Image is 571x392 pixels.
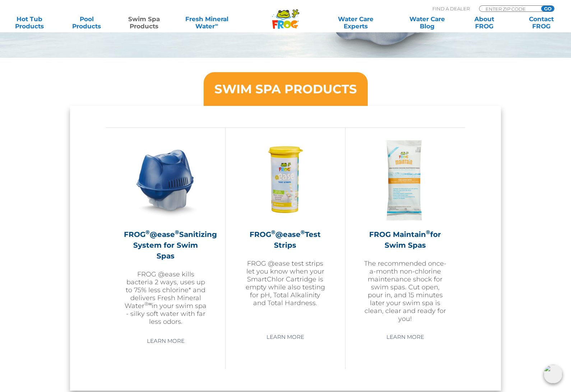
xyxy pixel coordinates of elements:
sup: ® [175,229,179,235]
p: Find A Dealer [432,5,470,12]
img: ss-@ease-hero-300x300.png [124,139,207,222]
p: FROG @ease test strips let you know when your SmartChlor Cartridge is empty while also testing fo... [243,260,327,307]
a: Learn More [139,335,193,347]
a: Learn More [378,331,432,344]
img: FROG-@ease-TS-Bottle-300x300.png [243,139,327,222]
h3: SWIM SPA PRODUCTS [214,83,357,95]
input: GO [541,6,554,11]
a: FROG®@ease®Sanitizing System for Swim SpasFROG @ease kills bacteria 2 ways, uses up to 75% less c... [124,139,207,326]
a: Hot TubProducts [7,15,52,30]
p: FROG @ease kills bacteria 2 ways, uses up to 75% less chlorine* and delivers Fresh Mineral Water ... [124,270,207,326]
a: Fresh MineralWater∞ [179,15,235,30]
a: FROG®@ease®Test StripsFROG @ease test strips let you know when your SmartChlor Cartridge is empty... [243,139,327,325]
h2: FROG @ease Test Strips [243,229,327,251]
a: AboutFROG [462,15,507,30]
h2: FROG Maintain for Swim Spas [363,229,447,251]
sup: ® [145,229,150,235]
a: PoolProducts [64,15,109,30]
a: ContactFROG [519,15,564,30]
img: openIcon [544,365,562,383]
img: ss-maintain-hero-300x300.png [363,139,447,222]
sup: ® [271,229,275,235]
p: The recommended once-a-month non-chlorine maintenance shock for swim spas. Cut open, pour in, and... [363,260,447,323]
sup: ∞ [215,22,218,27]
a: FROG Maintain®for Swim SpasThe recommended once-a-month non-chlorine maintenance shock for swim s... [363,139,447,325]
sup: ® [426,229,430,235]
a: Swim SpaProducts [122,15,166,30]
a: Water CareBlog [405,15,449,30]
sup: ® [301,229,305,235]
h2: FROG @ease Sanitizing System for Swim Spas [124,229,207,261]
a: Learn More [258,331,312,344]
input: Zip Code Form [485,6,533,12]
a: Water CareExperts [320,15,392,30]
sup: ®∞ [144,301,152,307]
